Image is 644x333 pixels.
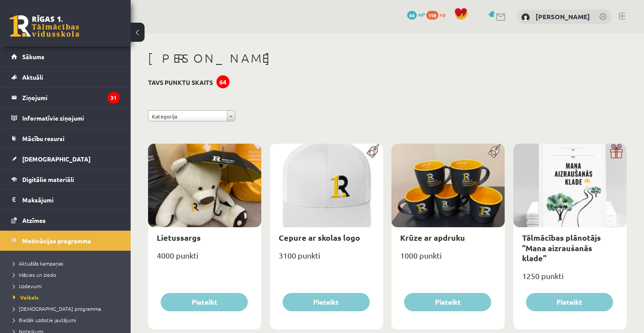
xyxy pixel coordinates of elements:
span: Kategorija [152,111,223,122]
span: 64 [407,11,417,20]
span: [DEMOGRAPHIC_DATA] programma [13,305,101,312]
a: Mācies un ziedo [13,271,122,279]
span: Digitālie materiāli [22,175,74,183]
span: 198 [426,11,438,20]
button: Pieteikt [283,293,370,311]
a: Veikals [13,293,122,301]
a: Lietussargs [157,232,201,242]
div: 4000 punkti [148,248,261,270]
a: Rīgas 1. Tālmācības vidusskola [10,15,79,37]
span: Biežāk uzdotie jautājumi [13,316,76,323]
span: Aktuāli [22,73,43,81]
img: Populāra prece [364,144,383,158]
div: 64 [216,75,229,88]
img: Populāra prece [485,144,505,158]
span: Motivācijas programma [22,237,91,245]
a: [PERSON_NAME] [536,12,590,21]
legend: Ziņojumi [22,87,120,108]
span: Uzdevumi [13,283,42,289]
a: 64 mP [407,11,425,18]
a: Sākums [11,47,120,67]
a: Digitālie materiāli [11,169,120,189]
span: Atzīmes [22,216,46,224]
a: Mācību resursi [11,128,120,148]
a: Cepure ar skolas logo [279,232,360,242]
a: [DEMOGRAPHIC_DATA] programma [13,305,122,313]
legend: Maksājumi [22,190,120,210]
span: Veikals [13,294,39,301]
span: xp [440,11,445,18]
i: 31 [108,92,120,104]
a: Informatīvie ziņojumi [11,108,120,128]
a: Uzdevumi [13,282,122,290]
h3: Tavs punktu skaits [148,79,213,86]
span: Mācies un ziedo [13,271,56,278]
button: Pieteikt [404,293,491,311]
span: Aktuālās kampaņas [13,260,63,267]
legend: Informatīvie ziņojumi [22,108,120,128]
button: Pieteikt [161,293,248,311]
a: 198 xp [426,11,450,18]
div: 3100 punkti [270,248,383,270]
span: mP [418,11,425,18]
div: 1000 punkti [391,248,505,270]
a: Aktuāli [11,67,120,87]
div: 1250 punkti [513,269,627,290]
a: Biežāk uzdotie jautājumi [13,316,122,324]
a: Motivācijas programma [11,231,120,251]
a: Krūze ar apdruku [400,232,465,242]
button: Pieteikt [526,293,613,311]
h1: [PERSON_NAME] [148,51,627,66]
a: Tālmācības plānotājs "Mana aizraušanās klade" [522,232,601,263]
a: Maksājumi [11,190,120,210]
a: Kategorija [148,110,235,121]
img: Dāvana ar pārsteigumu [607,144,627,158]
a: Atzīmes [11,210,120,230]
span: Sākums [22,53,44,61]
a: [DEMOGRAPHIC_DATA] [11,149,120,169]
img: Andris Plēsums [521,13,530,22]
span: [DEMOGRAPHIC_DATA] [22,155,91,163]
span: Mācību resursi [22,135,64,142]
a: Aktuālās kampaņas [13,259,122,267]
a: Ziņojumi31 [11,87,120,108]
